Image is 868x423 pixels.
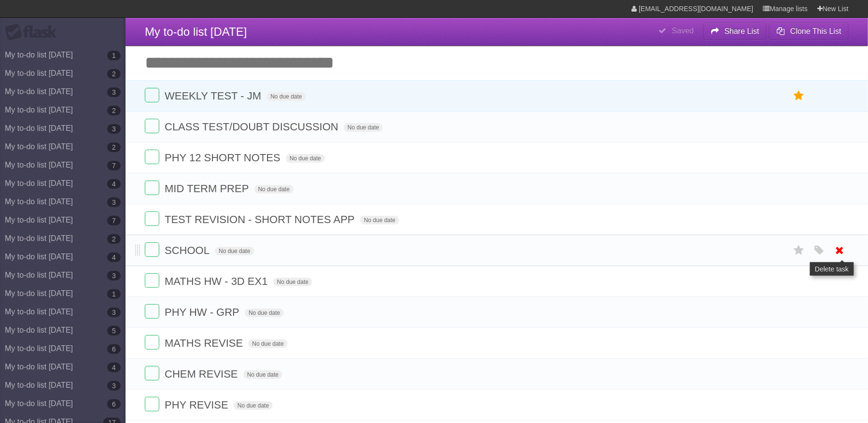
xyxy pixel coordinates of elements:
b: 5 [107,326,121,336]
b: Saved [672,27,694,35]
span: PHY REVISE [165,399,231,411]
b: 3 [107,124,121,134]
span: No due date [215,247,254,255]
span: MATHS HW - 3D EX1 [165,275,270,287]
span: PHY HW - GRP [165,306,242,318]
span: No due date [286,154,325,163]
b: 3 [107,271,121,281]
b: 6 [107,344,121,354]
label: Done [145,119,159,133]
label: Done [145,366,159,381]
b: Share List [725,27,759,35]
label: Done [145,242,159,257]
b: 7 [107,161,121,170]
b: 4 [107,179,121,189]
span: WEEKLY TEST - JM [165,90,264,102]
span: CHEM REVISE [165,368,240,380]
button: Share List [703,23,767,40]
b: 4 [107,253,121,262]
b: 2 [107,106,121,115]
span: No due date [234,401,273,410]
span: No due date [360,216,399,225]
span: No due date [266,92,306,101]
label: Done [145,150,159,164]
label: Done [145,304,159,319]
label: Done [145,181,159,195]
b: 3 [107,197,121,207]
span: SCHOOL [165,244,212,256]
b: 2 [107,69,121,79]
b: 4 [107,363,121,372]
span: CLASS TEST/DOUBT DISCUSSION [165,121,341,133]
b: 1 [107,51,121,60]
span: No due date [243,370,282,379]
b: 3 [107,381,121,391]
span: My to-do list [DATE] [145,25,247,38]
label: Star task [790,242,808,258]
label: Done [145,211,159,226]
span: No due date [273,278,312,286]
div: Flask [5,24,63,41]
span: No due date [254,185,294,194]
label: Star task [790,88,808,104]
label: Done [145,273,159,288]
label: Done [145,397,159,411]
b: 7 [107,216,121,226]
span: No due date [248,339,287,348]
b: 6 [107,399,121,409]
b: 2 [107,142,121,152]
button: Clone This List [769,23,849,40]
b: 3 [107,87,121,97]
span: No due date [344,123,383,132]
b: Clone This List [790,27,841,35]
span: PHY 12 SHORT NOTES [165,152,283,164]
span: TEST REVISION - SHORT NOTES APP [165,213,357,226]
label: Done [145,335,159,350]
b: 1 [107,289,121,299]
span: MID TERM PREP [165,183,251,195]
b: 3 [107,308,121,317]
span: MATHS REVISE [165,337,245,349]
label: Done [145,88,159,102]
b: 2 [107,234,121,244]
span: No due date [245,309,284,317]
